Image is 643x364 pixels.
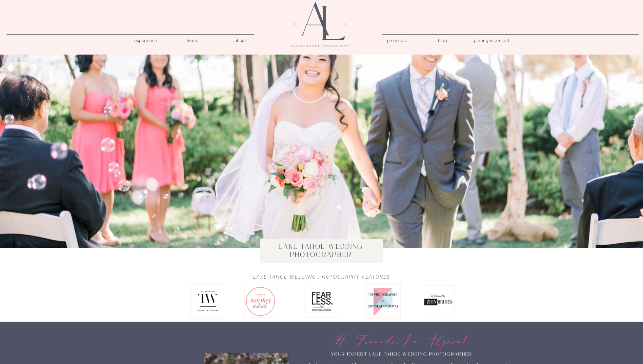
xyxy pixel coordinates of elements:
a: blog [433,36,452,43]
a: proposals [387,36,406,43]
h1: Lake Tahoe wedding photographer [260,243,381,259]
h3: your expert LAKE tahoe Wedding Photographer [300,352,503,359]
p: Top Photographer in [GEOGRAPHIC_DATA] [367,292,399,317]
p: hi friends, i'm alyssa! [305,333,499,345]
a: home [183,36,202,43]
a: about [231,36,250,43]
a: pricing & contact [471,36,513,46]
h2: Lake Tahoe Wedding Photography Features [240,274,404,283]
a: experience [130,36,162,43]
